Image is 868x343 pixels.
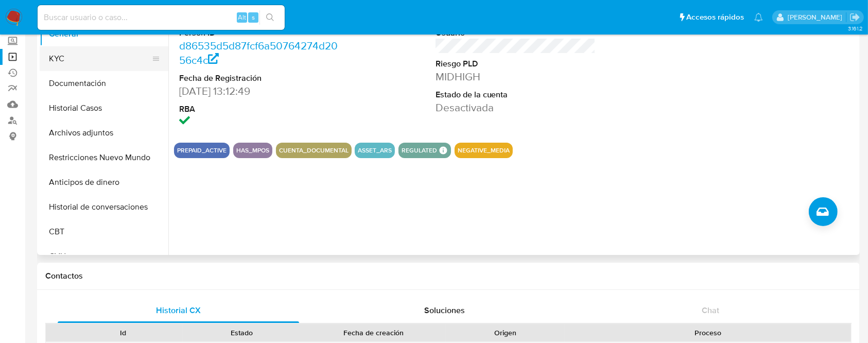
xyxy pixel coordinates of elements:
[436,70,596,84] dd: MIDHIGH
[259,10,281,25] button: search-icon
[40,145,168,170] button: Restricciones Nuevo Mundo
[424,304,465,316] span: Soluciones
[40,46,160,71] button: KYC
[179,38,338,67] a: d86535d5d87fcf6a50764274d2056c4c
[40,195,168,219] button: Historial de conversaciones
[436,27,596,39] dt: Usuario
[572,328,844,338] div: Proceso
[252,12,255,22] span: s
[40,244,168,269] button: CVU
[179,84,340,98] dd: [DATE] 13:12:49
[179,104,340,115] dt: RBA
[40,96,168,121] button: Historial Casos
[788,12,846,22] p: ezequiel.castrillon@mercadolibre.com
[436,100,596,115] dd: Desactivada
[436,89,596,100] dt: Estado de la cuenta
[40,219,168,244] button: CBT
[156,304,201,316] span: Historial CX
[754,13,763,22] a: Notificaciones
[686,12,744,23] span: Accesos rápidos
[453,328,558,338] div: Origen
[71,328,176,338] div: Id
[40,71,168,96] button: Documentación
[849,12,860,23] a: Salir
[238,12,246,22] span: Alt
[45,271,852,281] h1: Contactos
[38,11,285,24] input: Buscar usuario o caso...
[436,58,596,70] dt: Riesgo PLD
[40,170,168,195] button: Anticipos de dinero
[702,304,719,316] span: Chat
[190,328,294,338] div: Estado
[848,24,863,32] span: 3.161.2
[40,121,168,145] button: Archivos adjuntos
[308,328,439,338] div: Fecha de creación
[179,73,340,84] dt: Fecha de Registración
